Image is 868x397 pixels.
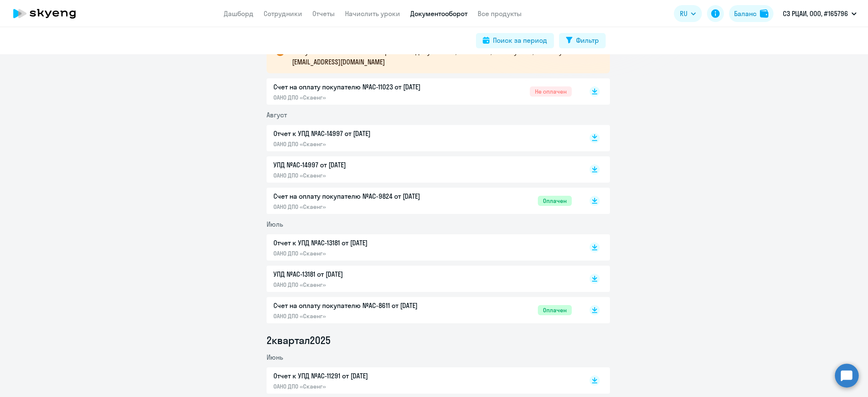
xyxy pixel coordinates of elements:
a: Все продукты [478,9,522,18]
button: Поиск за период [476,33,554,48]
span: Оплачен [538,196,572,206]
a: Отчет к УПД №AC-13181 от [DATE]ОАНО ДПО «Скаенг» [273,238,572,257]
a: УПД №AC-14997 от [DATE]ОАНО ДПО «Скаенг» [273,160,572,179]
p: Отчет к УПД №AC-14997 от [DATE] [273,128,451,139]
p: УПД №AC-14997 от [DATE] [273,160,451,170]
a: Отчет к УПД №AC-11291 от [DATE]ОАНО ДПО «Скаенг» [273,371,572,390]
p: УПД №AC-13181 от [DATE] [273,269,451,279]
a: Дашборд [224,9,253,18]
p: Отчет к УПД №AC-13181 от [DATE] [273,238,451,248]
div: Баланс [734,8,757,19]
p: ОАНО ДПО «Скаенг» [273,312,451,320]
span: Июль [267,220,283,228]
a: Счет на оплату покупателю №AC-9824 от [DATE]ОАНО ДПО «Скаенг»Оплачен [273,191,572,211]
p: Отчет к УПД №AC-11291 от [DATE] [273,371,451,381]
p: ОАНО ДПО «Скаенг» [273,383,451,390]
p: ОАНО ДПО «Скаенг» [273,281,451,289]
p: Счет на оплату покупателю №AC-9824 от [DATE] [273,191,451,201]
span: Оплачен [538,305,572,315]
a: Счет на оплату покупателю №AC-11023 от [DATE]ОАНО ДПО «Скаенг»Не оплачен [273,82,572,101]
img: balance [760,9,768,18]
button: СЗ РЦАИ, ООО, #165796 [779,3,861,24]
p: ОАНО ДПО «Скаенг» [273,250,451,257]
p: ОАНО ДПО «Скаенг» [273,140,451,148]
span: Не оплачен [530,86,572,97]
span: RU [680,8,687,19]
a: Начислить уроки [345,9,400,18]
span: Август [267,111,287,119]
p: ОАНО ДПО «Скаенг» [273,203,451,211]
p: В случае возникновения вопросов по документам, напишите, пожалуйста, на почту [EMAIL_ADDRESS][DOM... [292,47,595,67]
a: Отчет к УПД №AC-14997 от [DATE]ОАНО ДПО «Скаенг» [273,128,572,148]
p: Счет на оплату покупателю №AC-11023 от [DATE] [273,82,451,92]
span: Июнь [267,353,283,361]
p: Счет на оплату покупателю №AC-8611 от [DATE] [273,300,451,311]
p: ОАНО ДПО «Скаенг» [273,94,451,101]
div: Фильтр [576,35,599,45]
a: Отчеты [312,9,335,18]
a: УПД №AC-13181 от [DATE]ОАНО ДПО «Скаенг» [273,269,572,289]
button: RU [674,5,702,22]
p: СЗ РЦАИ, ООО, #165796 [783,8,848,19]
div: Поиск за период [493,35,547,45]
button: Балансbalance [729,5,773,22]
a: Сотрудники [264,9,302,18]
li: 2 квартал 2025 [267,333,610,347]
button: Фильтр [559,33,606,48]
a: Документооборот [410,9,467,18]
p: ОАНО ДПО «Скаенг» [273,172,451,179]
a: Счет на оплату покупателю №AC-8611 от [DATE]ОАНО ДПО «Скаенг»Оплачен [273,300,572,320]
